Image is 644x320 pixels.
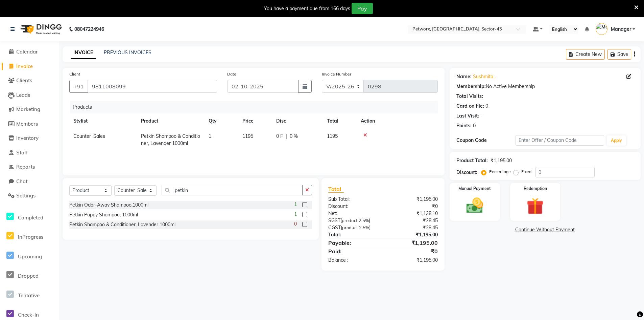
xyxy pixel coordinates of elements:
[383,247,443,255] div: ₹0
[2,63,57,70] a: Invoice
[328,217,340,223] span: SGST
[451,226,639,233] a: Continue Without Payment
[607,49,631,60] button: Save
[357,113,438,129] th: Action
[16,63,33,69] span: Invoice
[323,196,383,203] div: Sub Total:
[323,113,357,129] th: Total
[342,218,358,223] span: product
[2,178,57,186] a: Chat
[323,247,383,255] div: Paid:
[327,133,338,139] span: 1195
[2,192,57,200] a: Settings
[294,211,297,218] span: 1
[473,73,496,80] a: Sushmita .
[294,220,297,228] span: 0
[485,103,488,110] div: 0
[323,203,383,210] div: Discount:
[16,48,38,55] span: Calendar
[323,257,383,264] div: Balance :
[566,49,605,60] button: Create New
[328,225,341,231] span: CGST
[323,239,383,247] div: Payable:
[456,112,479,120] div: Last Visit:
[2,48,57,56] a: Calendar
[2,120,57,128] a: Members
[104,49,151,56] a: PREVIOUS INVOICES
[342,225,358,230] span: product
[521,169,531,175] label: Fixed
[2,91,57,99] a: Leads
[323,217,383,224] div: ( )
[69,221,175,228] div: Petkin Shampoo & Conditioner, Lavender 1000ml
[323,231,383,238] div: Total:
[137,113,205,129] th: Product
[383,231,443,238] div: ₹1,195.00
[16,77,32,84] span: Clients
[322,71,351,77] label: Invoice Number
[489,169,511,175] label: Percentage
[383,210,443,217] div: ₹1,138.10
[2,149,57,157] a: Staff
[480,112,482,120] div: -
[491,157,512,164] div: ₹1,195.00
[456,122,472,129] div: Points:
[323,210,383,217] div: Net:
[16,164,35,170] span: Reports
[607,135,626,146] button: Apply
[71,47,96,59] a: INVOICE
[73,133,105,139] span: Counter_Sales
[456,83,486,90] div: Membership:
[18,214,43,221] span: Completed
[18,234,43,240] span: InProgress
[88,80,217,93] input: Search by Name/Mobile/Email/Code
[18,312,39,318] span: Check-In
[69,80,88,93] button: +91
[264,5,350,12] div: You have a payment due from 166 days
[611,26,631,33] span: Manager
[383,217,443,224] div: ₹28.45
[352,3,373,14] button: Pay
[456,137,516,144] div: Coupon Code
[383,224,443,231] div: ₹28.45
[456,73,472,80] div: Name:
[359,225,369,230] span: 2.5%
[521,196,549,217] img: _gift.svg
[227,71,236,77] label: Date
[70,101,443,113] div: Products
[238,113,272,129] th: Price
[359,218,369,223] span: 2.5%
[141,133,200,146] span: Petkin Shampoo & Conditioner, Lavender 1000ml
[461,196,489,215] img: _cash.svg
[74,20,104,39] b: 08047224946
[18,273,39,279] span: Dropped
[69,113,137,129] th: Stylist
[383,196,443,203] div: ₹1,195.00
[16,121,38,127] span: Members
[524,186,547,192] label: Redemption
[456,83,634,90] div: No Active Membership
[516,135,604,146] input: Enter Offer / Coupon Code
[456,103,484,110] div: Card on file:
[209,133,211,139] span: 1
[456,169,477,176] div: Discount:
[18,292,40,299] span: Tentative
[162,185,303,195] input: Search or Scan
[286,133,287,140] span: |
[2,134,57,142] a: Inventory
[383,257,443,264] div: ₹1,195.00
[458,186,491,192] label: Manual Payment
[456,93,483,100] div: Total Visits:
[16,178,27,185] span: Chat
[383,239,443,247] div: ₹1,195.00
[328,186,344,193] span: Total
[276,133,283,140] span: 0 F
[294,201,297,208] span: 1
[456,157,488,164] div: Product Total:
[69,201,148,209] div: Petkin Odor-Away Shampoo,1000ml
[323,224,383,231] div: ( )
[69,211,138,218] div: Petkin Puppy Shampoo, 1000ml
[242,133,253,139] span: 1195
[2,106,57,113] a: Marketing
[16,192,35,199] span: Settings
